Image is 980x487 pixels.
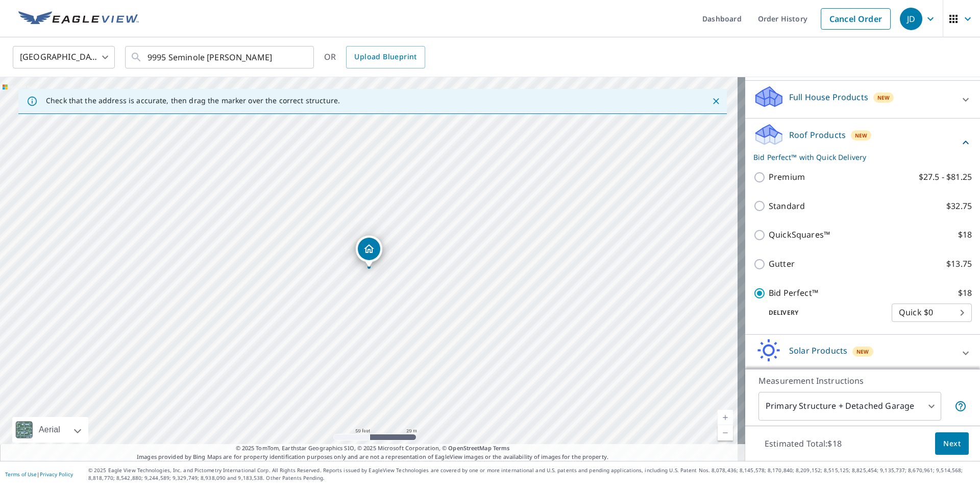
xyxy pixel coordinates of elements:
span: Next [943,437,961,450]
a: Current Level 19, Zoom In [718,410,733,425]
img: EV Logo [18,11,139,27]
a: Privacy Policy [40,471,73,478]
p: $13.75 [946,258,972,270]
p: $32.75 [946,200,972,213]
div: Aerial [36,417,63,443]
a: Terms [493,444,510,452]
span: New [877,94,890,102]
p: Premium [769,171,805,183]
a: Current Level 19, Zoom Out [718,425,733,440]
p: Measurement Instructions [758,375,967,387]
p: Gutter [769,258,795,270]
a: Terms of Use [5,471,37,478]
div: Aerial [12,417,88,443]
p: Bid Perfect™ [769,287,818,299]
input: Search by address or latitude-longitude [148,43,293,72]
a: Upload Blueprint [346,46,425,68]
p: $18 [958,228,972,241]
div: Dropped pin, building 1, Residential property, 9995 Seminole Redford, MI 48239 [356,236,382,267]
span: New [856,347,869,356]
p: Delivery [753,308,892,317]
span: Your report will include the primary structure and a detached garage if one exists. [954,400,967,412]
div: Primary Structure + Detached Garage [758,392,941,421]
p: Roof Products [789,129,846,141]
div: Full House ProductsNew [753,85,972,114]
span: Upload Blueprint [354,51,416,63]
p: Estimated Total: $18 [756,432,850,455]
span: © 2025 TomTom, Earthstar Geographics SIO, © 2025 Microsoft Corporation, © [236,444,510,453]
div: Solar ProductsNew [753,339,972,368]
a: OpenStreetMap [448,444,491,452]
p: Check that the address is accurate, then drag the marker over the correct structure. [46,96,340,105]
p: | [5,471,73,477]
p: $18 [958,287,972,299]
p: Standard [769,200,805,213]
p: Full House Products [789,91,868,103]
div: JD [900,8,922,30]
a: Cancel Order [821,8,891,30]
button: Next [935,432,969,455]
div: Quick $0 [892,298,972,327]
span: New [855,131,868,140]
p: Solar Products [789,344,847,357]
p: © 2025 Eagle View Technologies, Inc. and Pictometry International Corp. All Rights Reserved. Repo... [88,467,975,482]
p: QuickSquares™ [769,228,830,241]
div: [GEOGRAPHIC_DATA] [13,43,115,72]
div: OR [324,46,425,68]
button: Close [709,95,723,108]
p: $27.5 - $81.25 [919,171,972,183]
p: Bid Perfect™ with Quick Delivery [753,152,960,163]
div: Roof ProductsNewBid Perfect™ with Quick Delivery [753,123,972,163]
